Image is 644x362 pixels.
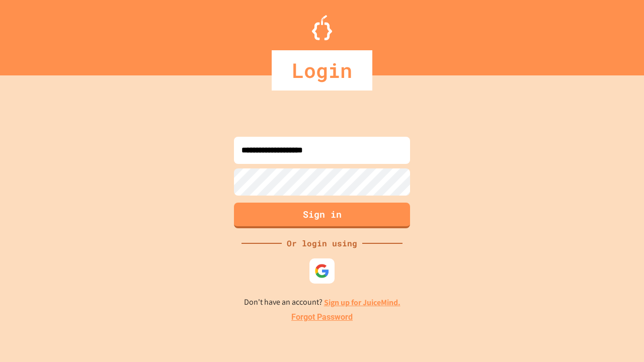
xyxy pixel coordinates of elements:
a: Sign up for JuiceMind. [324,297,400,308]
div: Or login using [282,237,362,249]
div: Login [272,50,372,90]
img: google-icon.svg [314,263,330,279]
p: Don't have an account? [244,296,400,309]
img: Logo.svg [312,15,332,40]
a: Forgot Password [291,311,353,323]
button: Sign in [234,203,410,228]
